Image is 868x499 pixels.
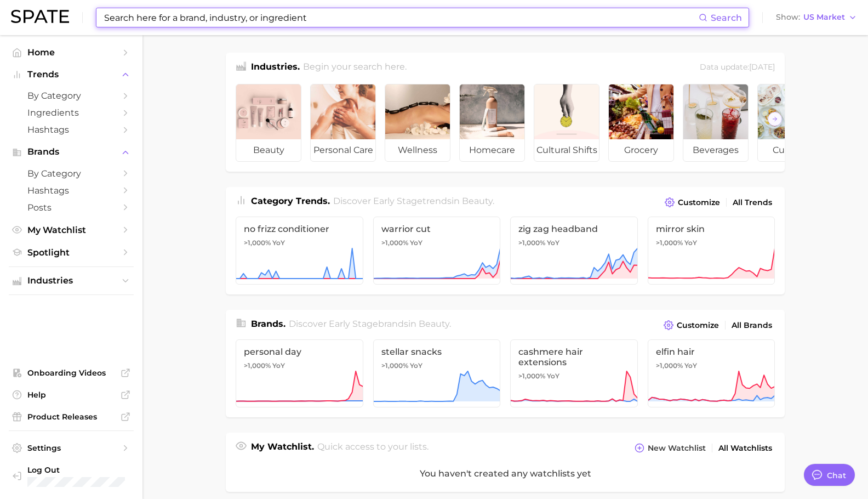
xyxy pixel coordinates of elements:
[27,276,115,286] span: Industries
[656,361,683,370] span: >1,000%
[683,84,749,162] a: beverages
[373,339,501,407] a: stellar snacks>1,000% YoY
[272,239,285,247] span: YoY
[518,347,630,367] span: cashmere hair extensions
[381,239,408,247] span: >1,000%
[462,196,493,206] span: beauty
[9,121,134,138] a: Hashtags
[310,84,376,162] a: personal care
[730,195,775,210] a: All Trends
[27,107,115,118] span: Ingredients
[547,372,559,381] span: YoY
[27,443,115,453] span: Settings
[27,124,115,135] span: Hashtags
[381,361,408,370] span: >1,000%
[656,224,767,234] span: mirror skin
[510,217,638,285] a: zig zag headband>1,000% YoY
[9,182,134,199] a: Hashtags
[768,112,782,126] button: Scroll Right
[103,8,699,27] input: Search here for a brand, industry, or ingredient
[251,196,330,206] span: Category Trends .
[683,139,748,161] span: beverages
[9,87,134,104] a: by Category
[716,441,775,456] a: All Watchlists
[648,339,775,407] a: elfin hair>1,000% YoY
[244,347,355,357] span: personal day
[410,239,422,247] span: YoY
[518,372,545,380] span: >1,000%
[236,339,363,407] a: personal day>1,000% YoY
[317,440,429,456] h2: Quick access to your lists.
[251,440,314,456] h1: My Watchlist.
[9,440,134,456] a: Settings
[27,185,115,196] span: Hashtags
[226,456,785,492] div: You haven't created any watchlists yet
[460,139,524,161] span: homecare
[677,321,719,330] span: Customize
[510,339,638,407] a: cashmere hair extensions>1,000% YoY
[758,139,823,161] span: culinary
[27,390,115,400] span: Help
[459,84,525,162] a: homecare
[700,60,775,75] div: Data update: [DATE]
[236,84,301,162] a: beauty
[27,168,115,179] span: by Category
[9,199,134,216] a: Posts
[251,319,285,329] span: Brands .
[684,239,697,247] span: YoY
[236,217,363,285] a: no frizz conditioner>1,000% YoY
[244,361,271,370] span: >1,000%
[381,224,493,234] span: warrior cut
[272,361,285,370] span: YoY
[9,222,134,239] a: My Watchlist
[27,202,115,213] span: Posts
[9,66,134,83] button: Trends
[385,84,450,162] a: wellness
[27,70,115,80] span: Trends
[678,198,720,207] span: Customize
[9,409,134,425] a: Product Releases
[656,239,683,247] span: >1,000%
[9,144,134,160] button: Brands
[27,147,115,157] span: Brands
[289,319,451,329] span: Discover Early Stage brands in .
[381,347,493,357] span: stellar snacks
[27,225,115,235] span: My Watchlist
[244,239,271,247] span: >1,000%
[9,165,134,182] a: by Category
[410,361,422,370] span: YoY
[534,84,599,162] a: cultural shifts
[27,90,115,101] span: by Category
[757,84,823,162] a: culinary
[711,13,742,23] span: Search
[385,139,450,161] span: wellness
[27,247,115,258] span: Spotlight
[718,444,772,453] span: All Watchlists
[9,273,134,289] button: Industries
[9,244,134,261] a: Spotlight
[729,318,775,333] a: All Brands
[333,196,494,206] span: Discover Early Stage trends in .
[773,10,860,25] button: ShowUS Market
[9,387,134,403] a: Help
[661,317,722,333] button: Customize
[419,319,449,329] span: beauty
[27,368,115,378] span: Onboarding Videos
[684,361,697,370] span: YoY
[9,462,134,490] a: Log out. Currently logged in with e-mail rcitera@verlinvest.com.
[373,217,501,285] a: warrior cut>1,000% YoY
[27,412,115,422] span: Product Releases
[303,60,407,75] h2: Begin your search here.
[662,195,723,210] button: Customize
[732,321,772,330] span: All Brands
[9,104,134,121] a: Ingredients
[632,440,709,456] button: New Watchlist
[27,47,115,58] span: Home
[236,139,301,161] span: beauty
[518,239,545,247] span: >1,000%
[648,217,775,285] a: mirror skin>1,000% YoY
[251,60,300,75] h1: Industries.
[27,465,125,475] span: Log Out
[9,365,134,381] a: Onboarding Videos
[9,44,134,61] a: Home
